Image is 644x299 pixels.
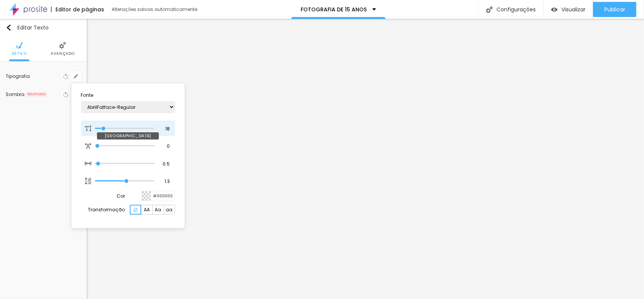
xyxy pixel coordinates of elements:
img: Icon Font Size [85,160,92,167]
img: Icon Font Size [85,125,92,132]
span: aa [166,208,173,212]
p: Cor [117,194,125,198]
img: Icone [134,208,138,212]
img: Icon Letter Spacing [85,143,92,149]
span: Aa [155,208,161,212]
img: Icon row spacing [85,178,92,184]
p: Transformação [88,208,125,212]
p: Fonte [81,93,175,98]
span: AA [144,208,150,212]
